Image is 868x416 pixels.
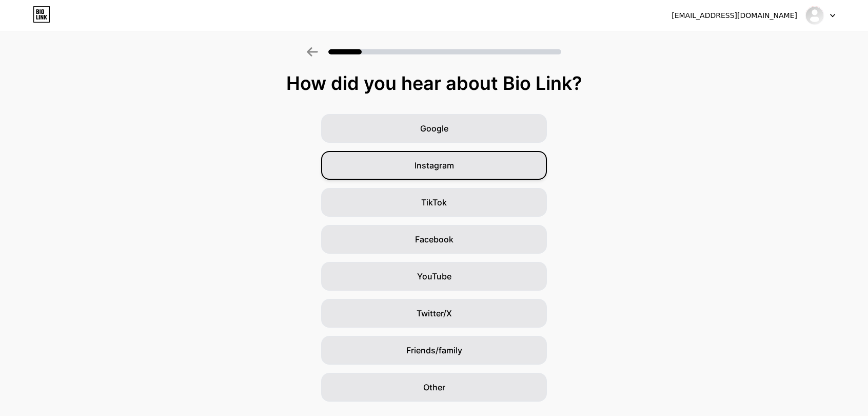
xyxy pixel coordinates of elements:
img: dmainiza [805,6,824,25]
div: [EMAIL_ADDRESS][DOMAIN_NAME] [672,10,797,21]
div: How did you hear about Bio Link? [5,73,863,93]
span: Google [420,122,448,135]
span: YouTube [417,270,451,282]
span: Facebook [415,233,453,245]
span: Instagram [415,159,454,172]
span: Twitter/X [417,307,452,319]
span: Other [423,381,445,393]
span: Friends/family [406,344,462,356]
span: TikTok [421,196,447,209]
